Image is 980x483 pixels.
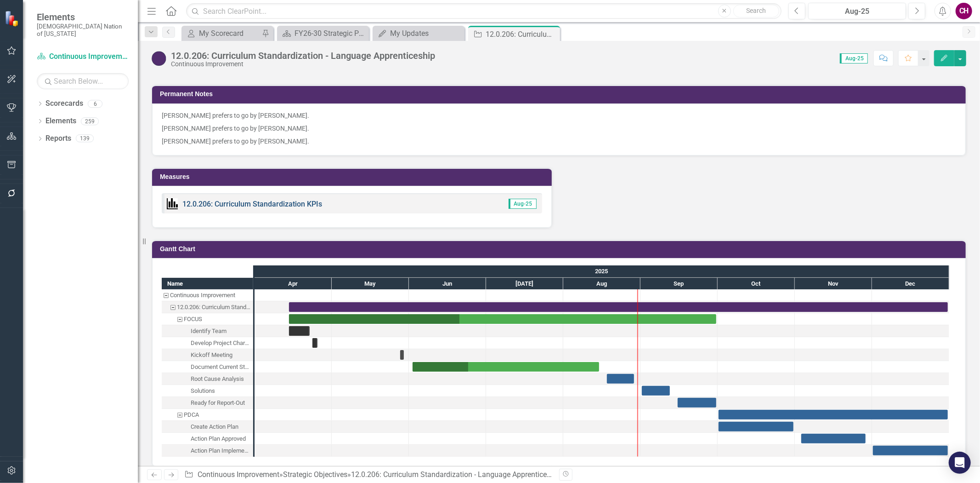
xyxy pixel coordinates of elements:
div: Develop Project Charter [191,337,250,349]
a: FY26-30 Strategic Plan [279,28,367,39]
div: Task: Start date: 2025-09-01 End date: 2025-09-12 [162,385,253,397]
img: ClearPoint Strategy [5,11,21,27]
button: Search [733,5,779,17]
div: Sep [640,278,718,290]
div: Aug-25 [811,6,903,17]
div: Task: Start date: 2025-10-01 End date: 2025-10-31 [162,421,253,433]
div: Action Plan Implementation [191,445,250,457]
div: Task: Start date: 2025-09-01 End date: 2025-09-12 [642,386,670,396]
div: Root Cause Analysis [191,373,244,385]
div: My Updates [390,28,462,39]
p: [PERSON_NAME] prefers to go by [PERSON_NAME]. [162,135,956,146]
div: Aug [563,278,640,290]
div: Develop Project Charter [162,337,253,349]
div: Ready for Report-Out [162,397,253,409]
input: Search ClearPoint... [186,3,782,19]
div: » » [184,470,552,480]
div: Task: Start date: 2025-04-14 End date: 2025-12-31 [289,302,948,312]
div: Ready for Report-Out [191,397,245,409]
div: Solutions [191,385,215,397]
div: Dec [872,278,949,290]
a: Reports [45,133,71,144]
p: [PERSON_NAME] prefers to go by [PERSON_NAME]. [162,111,956,122]
div: Nov [795,278,872,290]
div: Continuous Improvement [171,61,435,68]
a: Scorecards [45,98,83,109]
div: Open Intercom Messenger [949,452,971,474]
p: [PERSON_NAME] prefers to go by [PERSON_NAME]. [162,122,956,135]
img: Performance Management [167,198,178,209]
div: Oct [718,278,795,290]
div: Create Action Plan [162,421,253,433]
div: Task: Start date: 2025-05-28 End date: 2025-05-28 [400,350,404,360]
div: Task: Start date: 2025-04-14 End date: 2025-09-30 [289,314,716,324]
div: Kickoff Meeting [191,349,232,361]
div: Identify Team [162,325,253,337]
div: Apr [255,278,332,290]
div: Action Plan Approved [162,433,253,445]
div: Task: Start date: 2025-06-02 End date: 2025-08-15 [413,362,599,372]
div: My Scorecard [199,28,260,39]
small: [DEMOGRAPHIC_DATA] Nation of [US_STATE] [37,23,129,38]
div: 6 [88,100,102,108]
div: Task: Continuous Improvement Start date: 2025-04-14 End date: 2025-04-15 [162,289,253,301]
div: Task: Start date: 2025-04-14 End date: 2025-09-30 [162,313,253,325]
div: FY26-30 Strategic Plan [295,28,367,39]
div: May [332,278,409,290]
div: PDCA [162,409,253,421]
a: Continuous Improvement [37,52,129,62]
div: 2025 [255,265,949,277]
div: Name [162,278,253,289]
div: Task: Start date: 2025-04-23 End date: 2025-04-25 [162,337,253,349]
div: Task: Start date: 2025-10-01 End date: 2025-12-31 [162,409,253,421]
h3: Gantt Chart [160,246,961,253]
a: My Scorecard [184,28,260,39]
div: Task: Start date: 2025-08-18 End date: 2025-08-29 [607,374,634,384]
button: CH [956,3,972,19]
div: Document Current State [191,361,250,373]
div: 12.0.206: Curriculum Standardization - Language Apprenticeship [171,51,435,61]
div: FOCUS [184,313,202,325]
div: Action Plan Approved [191,433,246,445]
span: Elements [37,11,129,23]
div: Task: Start date: 2025-06-02 End date: 2025-08-15 [162,361,253,373]
div: Task: Start date: 2025-08-18 End date: 2025-08-29 [162,373,253,385]
div: Task: Start date: 2025-12-01 End date: 2025-12-31 [162,445,253,457]
h3: Permanent Notes [160,91,961,98]
div: Task: Start date: 2025-04-14 End date: 2025-12-31 [162,301,253,313]
div: Jun [409,278,486,290]
div: Root Cause Analysis [162,373,253,385]
span: Search [746,7,766,14]
div: 139 [76,135,94,143]
div: Task: Start date: 2025-09-15 End date: 2025-09-30 [678,398,716,408]
div: 12.0.206: Curriculum Standardization - Language Apprenticeship [486,29,558,40]
div: Task: Start date: 2025-04-14 End date: 2025-04-22 [162,325,253,337]
div: Task: Start date: 2025-04-23 End date: 2025-04-25 [312,338,317,348]
div: Task: Start date: 2025-10-01 End date: 2025-12-31 [719,410,948,420]
div: Continuous Improvement [170,289,235,301]
div: Continuous Improvement [162,289,253,301]
a: 12.0.206: Curriculum Standardization KPIs [182,200,322,208]
div: Jul [486,278,563,290]
div: 259 [81,117,99,125]
h3: Measures [160,173,547,180]
div: Document Current State [162,361,253,373]
span: Aug-25 [509,199,537,209]
div: 12.0.206: Curriculum Standardization - Language Apprenticeship [351,470,561,479]
button: Aug-25 [808,3,906,19]
div: Task: Start date: 2025-11-03 End date: 2025-11-28 [801,434,866,443]
div: Task: Start date: 2025-11-03 End date: 2025-11-28 [162,433,253,445]
div: Solutions [162,385,253,397]
div: Kickoff Meeting [162,349,253,361]
div: PDCA [184,409,199,421]
input: Search Below... [37,73,129,89]
div: Identify Team [191,325,227,337]
div: Create Action Plan [191,421,238,433]
div: 12.0.206: Curriculum Standardization - Language Apprenticeship [177,301,250,313]
a: Continuous Improvement [198,470,279,479]
div: Task: Start date: 2025-04-14 End date: 2025-04-22 [289,326,310,336]
div: Task: Start date: 2025-10-01 End date: 2025-10-31 [719,422,793,431]
div: 12.0.206: Curriculum Standardization - Language Apprenticeship [162,301,253,313]
a: My Updates [375,28,462,39]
